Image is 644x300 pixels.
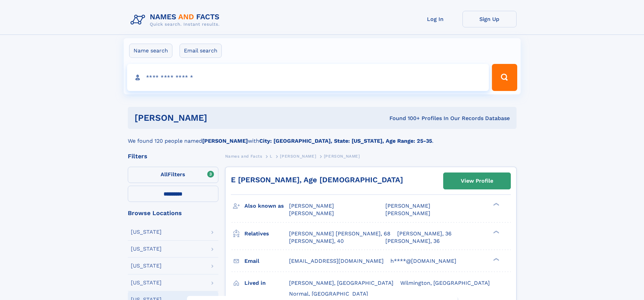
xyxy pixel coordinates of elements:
div: Filters [128,153,218,159]
a: View Profile [444,173,510,189]
div: Browse Locations [128,210,218,216]
div: [US_STATE] [131,246,162,252]
div: We found 120 people named with . [128,129,517,145]
input: search input [127,64,489,91]
h3: Email [244,255,289,267]
div: ❯ [492,230,500,234]
span: All [161,171,168,178]
img: Logo Names and Facts [128,11,225,29]
a: Log In [408,11,462,27]
a: L [270,152,272,160]
span: L [270,154,272,159]
label: Filters [128,167,218,183]
button: Search Button [492,64,517,91]
div: ❯ [492,202,500,207]
span: [PERSON_NAME] [280,154,316,159]
span: [EMAIL_ADDRESS][DOMAIN_NAME] [289,258,384,264]
a: [PERSON_NAME], 36 [385,237,440,245]
h3: Relatives [244,228,289,239]
span: [PERSON_NAME] [385,203,430,209]
span: Normal, [GEOGRAPHIC_DATA] [289,291,368,297]
b: [PERSON_NAME] [202,138,248,144]
label: Email search [180,44,222,58]
a: Sign Up [462,11,517,27]
a: [PERSON_NAME], 40 [289,237,344,245]
span: [PERSON_NAME] [289,203,334,209]
div: Found 100+ Profiles In Our Records Database [298,115,510,122]
span: [PERSON_NAME], [GEOGRAPHIC_DATA] [289,280,393,286]
a: [PERSON_NAME] [280,152,316,160]
h3: Lived in [244,277,289,289]
h1: [PERSON_NAME] [135,114,299,122]
div: [US_STATE] [131,263,162,269]
span: [PERSON_NAME] [324,154,360,159]
span: Wilmington, [GEOGRAPHIC_DATA] [400,280,490,286]
a: [PERSON_NAME] [PERSON_NAME], 68 [289,230,390,237]
span: [PERSON_NAME] [385,210,430,216]
div: View Profile [461,173,493,189]
b: City: [GEOGRAPHIC_DATA], State: [US_STATE], Age Range: 25-35 [259,138,432,144]
div: [US_STATE] [131,280,162,285]
a: E [PERSON_NAME], Age [DEMOGRAPHIC_DATA] [231,176,403,184]
span: [PERSON_NAME] [289,210,334,216]
h3: Also known as [244,200,289,212]
a: Names and Facts [225,152,262,160]
div: [US_STATE] [131,229,162,235]
label: Name search [129,44,172,58]
a: [PERSON_NAME], 36 [397,230,452,237]
div: ❯ [492,257,500,261]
